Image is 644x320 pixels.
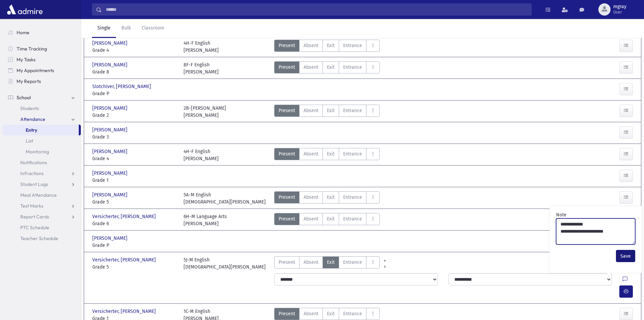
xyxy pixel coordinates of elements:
span: School [17,94,31,101]
span: Exit [327,259,335,266]
span: Infractions [20,170,44,176]
a: Notifications [3,157,81,168]
span: Present [279,150,295,157]
span: Time Tracking [17,46,47,52]
div: 6H-M Language Arts [PERSON_NAME] [184,213,227,227]
span: Present [279,310,295,317]
div: 4H-F English [PERSON_NAME] [184,148,219,162]
a: My Reports [3,76,81,87]
div: AttTypes [274,256,380,271]
span: Present [279,194,295,201]
span: Versicherter, [PERSON_NAME] [92,308,157,315]
a: Infractions [3,168,81,179]
span: Slotchiver, [PERSON_NAME] [92,83,152,90]
span: My Appointments [17,67,54,73]
a: Report Cards [3,211,81,222]
span: Grade 5 [92,198,177,206]
span: Exit [327,215,335,222]
span: List [26,138,33,144]
div: 4H-F English [PERSON_NAME] [184,40,219,54]
a: Entry [3,125,79,135]
span: Entrance [343,42,362,49]
span: [PERSON_NAME] [92,235,129,242]
div: AttTypes [274,61,380,76]
a: Classroom [136,19,170,38]
span: Entry [26,127,37,133]
span: Report Cards [20,214,49,220]
span: Home [17,29,29,36]
div: AttTypes [274,105,380,119]
a: Time Tracking [3,43,81,54]
span: Entrance [343,150,362,157]
span: Grade 4 [92,155,177,162]
span: Monitoring [26,149,49,155]
span: [PERSON_NAME] [92,148,129,155]
span: mgray [613,4,626,9]
span: Absent [304,150,318,157]
span: Entrance [343,215,362,222]
div: 8F-F English [PERSON_NAME] [184,61,219,76]
span: Exit [327,42,335,49]
span: Grade P [92,90,177,97]
button: Save [616,250,635,262]
div: AttTypes [274,40,380,54]
span: PTC Schedule [20,225,49,231]
span: Entrance [343,64,362,71]
span: Present [279,215,295,222]
span: Present [279,107,295,114]
span: Absent [304,64,318,71]
a: School [3,92,81,103]
span: Grade 4 [92,47,177,54]
span: Exit [327,310,335,317]
a: Bulk [116,19,136,38]
span: User [613,9,626,15]
span: Grade 6 [92,220,177,227]
span: Present [279,259,295,266]
a: Meal Attendance [3,190,81,200]
span: Entrance [343,259,362,266]
span: Grade 8 [92,68,177,76]
div: 5A-M English [DEMOGRAPHIC_DATA][PERSON_NAME] [184,191,266,206]
div: 2B-[PERSON_NAME] [PERSON_NAME] [184,105,226,119]
span: Entrance [343,194,362,201]
span: Versicherter, [PERSON_NAME] [92,256,157,263]
span: Exit [327,64,335,71]
span: Grade 1 [92,177,177,184]
span: Absent [304,310,318,317]
span: My Tasks [17,57,35,63]
span: Grade 3 [92,133,177,141]
span: [PERSON_NAME] [92,105,129,112]
span: Attendance [20,116,45,122]
span: Absent [304,42,318,49]
img: AdmirePro [5,3,44,16]
a: Single [92,19,116,38]
a: Students [3,103,81,114]
span: Entrance [343,107,362,114]
span: Meal Attendance [20,192,57,198]
a: PTC Schedule [3,222,81,233]
span: Grade 2 [92,112,177,119]
div: AttTypes [274,191,380,206]
span: [PERSON_NAME] [92,126,129,133]
a: Attendance [3,114,81,125]
a: Monitoring [3,146,81,157]
span: Exit [327,150,335,157]
span: [PERSON_NAME] [92,170,129,177]
span: Absent [304,194,318,201]
span: Student Logs [20,181,48,187]
span: Teacher Schedule [20,235,58,241]
span: Absent [304,215,318,222]
input: Search [102,3,531,16]
span: My Reports [17,78,41,84]
span: Grade 5 [92,263,177,271]
a: Student Logs [3,179,81,190]
a: Test Marks [3,200,81,211]
span: Students [20,105,39,111]
span: Absent [304,107,318,114]
span: Absent [304,259,318,266]
span: [PERSON_NAME] [92,40,129,47]
a: Home [3,27,81,38]
div: AttTypes [274,213,380,227]
span: Exit [327,107,335,114]
div: 5J-M English [DEMOGRAPHIC_DATA][PERSON_NAME] [184,256,266,271]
